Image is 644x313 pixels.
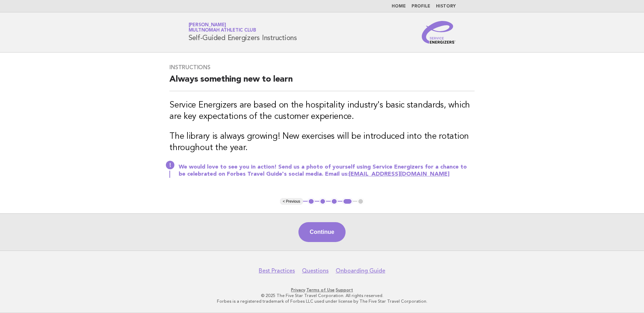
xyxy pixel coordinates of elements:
[179,164,475,178] p: We would love to see you in action! Send us a photo of yourself using Service Energizers for a ch...
[169,74,475,91] h2: Always something new to learn
[280,198,303,205] button: < Previous
[105,298,539,304] p: Forbes is a registered trademark of Forbes LLC used under license by The Five Star Travel Corpora...
[331,198,338,205] button: 3
[306,287,335,292] a: Terms of Use
[291,287,305,292] a: Privacy
[169,100,475,122] h3: Service Energizers are based on the hospitality industry's basic standards, which are key expecta...
[169,131,475,154] h3: The library is always growing! New exercises will be introduced into the rotation throughout the ...
[336,287,353,292] a: Support
[342,198,353,205] button: 4
[308,198,315,205] button: 1
[189,28,256,33] span: Multnomah Athletic Club
[319,198,326,205] button: 2
[336,267,385,274] a: Onboarding Guide
[392,4,406,9] a: Home
[411,4,430,9] a: Profile
[436,4,456,9] a: History
[349,171,449,177] a: [EMAIL_ADDRESS][DOMAIN_NAME]
[422,21,456,44] img: Service Energizers
[105,287,539,293] p: · ·
[169,64,475,71] h3: Instructions
[105,293,539,298] p: © 2025 The Five Star Travel Corporation. All rights reserved.
[189,23,256,33] a: [PERSON_NAME]Multnomah Athletic Club
[302,267,329,274] a: Questions
[259,267,295,274] a: Best Practices
[189,23,297,42] h1: Self-Guided Energizers Instructions
[298,222,346,242] button: Continue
